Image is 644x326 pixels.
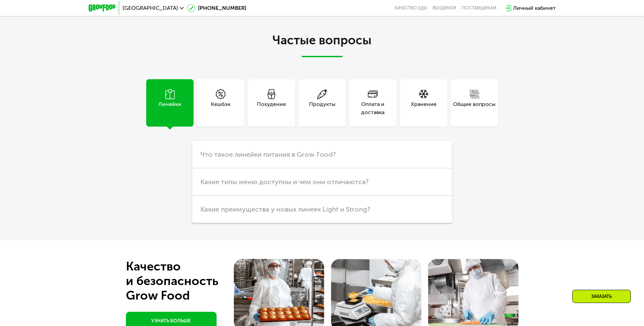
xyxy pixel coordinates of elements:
[411,100,437,116] div: Хранение
[211,100,230,116] div: Кешбэк
[395,5,427,11] a: Качество еды
[158,100,181,116] div: Линейки
[257,100,286,116] div: Похудение
[462,5,496,11] div: поставщикам
[123,5,178,11] span: [GEOGRAPHIC_DATA]
[572,290,631,303] div: Заказать
[453,100,495,116] div: Общие вопросы
[126,259,243,303] div: Качество и безопасность Grow Food
[349,100,397,116] div: Оплата и доставка
[200,150,336,158] span: Что такое линейки питания в Grow Food?
[309,100,335,116] div: Продукты
[187,4,246,12] a: [PHONE_NUMBER]
[432,5,456,11] a: Вендинги
[200,205,370,213] span: Какие преимущества у новых линеек Light и Strong?
[513,4,556,12] div: Личный кабинет
[200,178,369,186] span: Какие типы меню доступны и чем они отличаются?
[133,34,512,57] h2: Частые вопросы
